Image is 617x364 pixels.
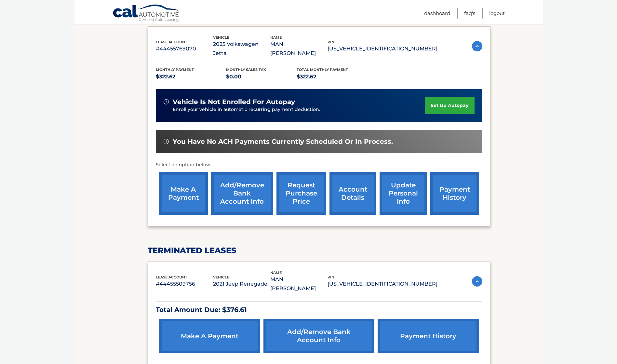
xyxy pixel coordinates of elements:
[270,270,282,275] span: name
[173,106,425,113] p: Enroll your vehicle in automatic recurring payment deduction.
[159,319,260,353] a: make a payment
[213,35,229,40] span: vehicle
[156,161,482,169] p: Select an option below:
[159,172,208,215] a: make a payment
[489,8,505,19] a: Logout
[328,279,437,289] p: [US_VEHICLE_IDENTIFICATION_NUMBER]
[213,40,270,58] p: 2025 Volkswagen Jetta
[148,246,490,255] h2: terminated leases
[380,172,427,215] a: update personal info
[378,319,479,353] a: payment history
[173,98,295,106] span: vehicle is not enrolled for autopay
[425,97,474,114] a: set up autopay
[276,172,326,215] a: request purchase price
[213,275,229,279] span: vehicle
[156,275,187,279] span: lease account
[164,99,169,104] img: alert-white.svg
[226,72,297,81] p: $0.00
[156,279,213,289] p: #44455509756
[263,319,375,353] a: Add/Remove bank account info
[156,44,213,53] p: #44455769070
[156,67,194,72] span: Monthly Payment
[328,44,437,53] p: [US_VEHICLE_IDENTIFICATION_NUMBER]
[328,40,334,44] span: vin
[297,72,367,81] p: $322.62
[156,72,226,81] p: $322.62
[270,35,282,40] span: name
[213,279,270,289] p: 2021 Jeep Renegade
[329,172,376,215] a: account details
[226,67,266,72] span: Monthly sales Tax
[113,4,181,23] a: Cal Automotive
[156,40,187,44] span: lease account
[270,40,328,58] p: MAN [PERSON_NAME]
[173,138,393,146] span: You have no ACH payments currently scheduled or in process.
[472,41,482,51] img: accordion-active.svg
[164,139,169,144] img: alert-white.svg
[297,67,348,72] span: Total Monthly Payment
[328,275,334,279] span: vin
[270,275,328,293] p: MAN [PERSON_NAME]
[156,304,482,316] p: Total Amount Due: $376.61
[424,8,450,19] a: Dashboard
[211,172,273,215] a: Add/Remove bank account info
[472,276,482,287] img: accordion-active.svg
[464,8,475,19] a: FAQ's
[430,172,479,215] a: payment history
